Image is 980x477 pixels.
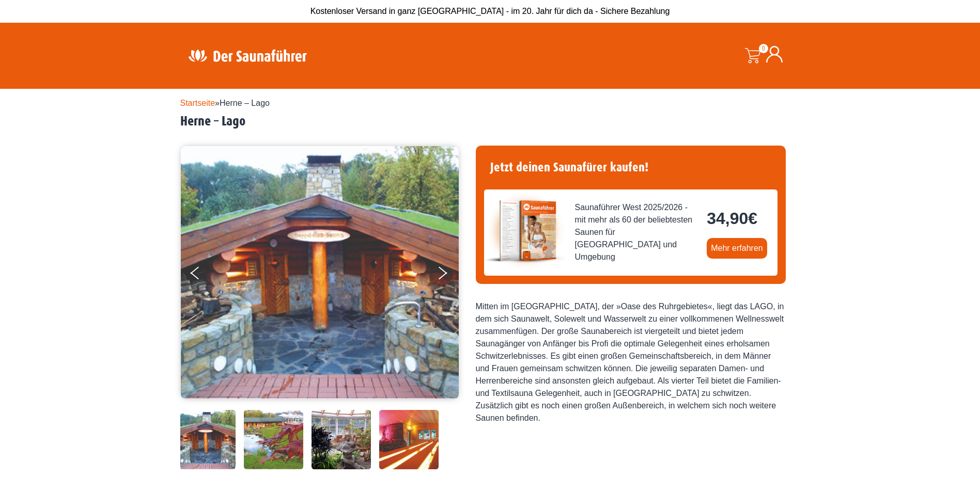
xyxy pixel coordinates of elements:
[707,238,767,259] a: Mehr erfahren
[220,99,270,107] span: Herne – Lago
[180,99,215,107] a: Startseite
[484,189,567,272] img: der-saunafuehrer-2025-west.jpg
[575,201,699,263] span: Saunaführer West 2025/2026 - mit mehr als 60 der beliebtesten Saunen für [GEOGRAPHIC_DATA] und Um...
[484,154,777,181] h4: Jetzt deinen Saunafürer kaufen!
[191,262,216,288] button: Previous
[180,99,270,107] span: »
[180,114,800,130] h2: Herne – Lago
[759,44,768,53] span: 0
[310,7,670,15] span: Kostenloser Versand in ganz [GEOGRAPHIC_DATA] - im 20. Jahr für dich da - Sichere Bezahlung
[707,209,757,228] bdi: 34,90
[476,300,786,424] div: Mitten im [GEOGRAPHIC_DATA], der »Oase des Ruhrgebietes«, liegt das LAGO, in dem sich Saunawelt, ...
[437,262,462,288] button: Next
[748,209,757,228] span: €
